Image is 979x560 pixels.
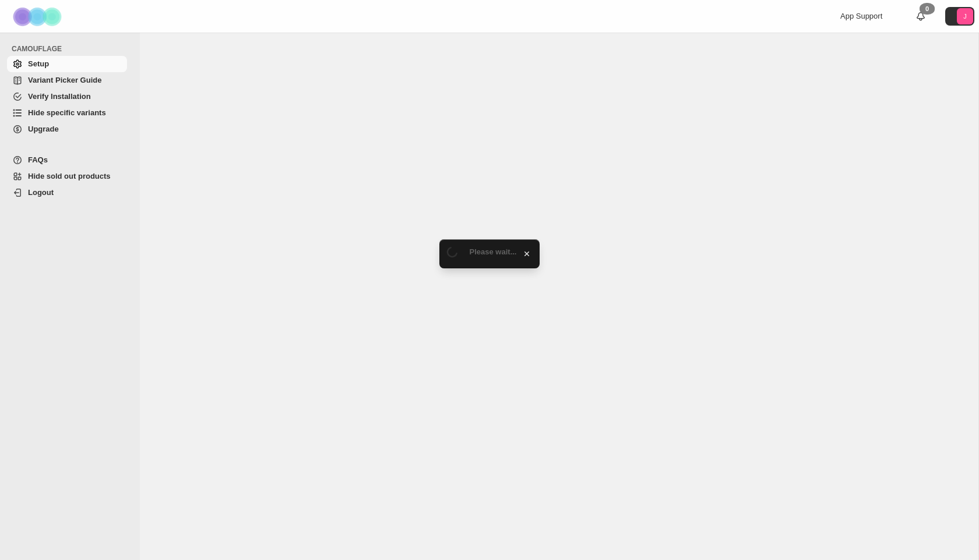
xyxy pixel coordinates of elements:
a: Logout [7,185,127,201]
a: Hide specific variants [7,105,127,121]
span: FAQs [28,155,48,164]
a: FAQs [7,152,127,168]
a: Hide sold out products [7,168,127,185]
span: CAMOUFLAGE [12,44,132,54]
img: Camouflage [9,1,68,33]
a: Upgrade [7,121,127,137]
span: Logout [28,188,54,197]
span: Verify Installation [28,92,91,101]
span: Avatar with initials J [957,8,973,24]
button: Avatar with initials J [945,7,974,26]
a: Verify Installation [7,88,127,105]
span: Please wait... [470,247,517,256]
div: 0 [920,3,935,15]
span: Upgrade [28,125,59,133]
span: Hide specific variants [28,108,106,117]
span: Setup [28,59,49,68]
span: Hide sold out products [28,172,111,180]
span: Variant Picker Guide [28,76,101,84]
a: 0 [915,10,927,22]
span: App Support [840,12,882,20]
text: J [963,13,967,20]
a: Setup [7,56,127,72]
a: Variant Picker Guide [7,72,127,88]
